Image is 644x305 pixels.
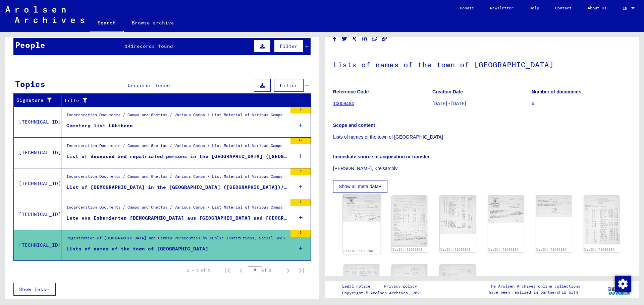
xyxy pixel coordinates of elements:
[234,263,248,277] button: Previous page
[16,97,56,104] div: Signature
[489,289,580,295] p: have been realized in partnership with
[440,264,476,298] img: 002.jpg
[274,40,304,53] button: Filter
[344,264,380,288] img: 002.jpg
[134,43,173,49] span: records found
[16,95,63,106] div: Signature
[124,15,182,31] a: Browse archive
[66,204,282,214] div: Incarceration Documents / Camps and Ghettos / Various Camps / List Material of Various Camps
[19,286,46,292] span: Show less
[13,283,56,296] button: Show less
[333,123,375,128] b: Scope and content
[333,134,631,141] p: Lists of names of the town of [GEOGRAPHIC_DATA]
[274,79,304,92] button: Filter
[64,97,298,104] div: Title
[342,290,425,296] p: Copyright © Arolsen Archives, 2021
[536,248,567,251] a: DocID: 71030890
[333,180,387,193] button: Show all meta data
[66,143,282,152] div: Incarceration Documents / Camps and Ghettos / Various Camps / List Material of Various Camps
[607,281,632,298] img: yv_logo.png
[489,283,580,289] p: The Arolsen Archives online collections
[361,34,368,43] button: Share on LinkedIn
[532,89,582,94] b: Number of documents
[15,39,45,51] div: People
[280,82,298,88] span: Filter
[342,283,425,290] div: |
[615,276,631,292] img: Change consent
[90,15,124,32] a: Search
[333,165,631,172] p: [PERSON_NAME], Kreisarchiv
[333,49,631,79] h1: Lists of names of the town of [GEOGRAPHIC_DATA]
[432,89,463,94] b: Creation Date
[14,199,61,230] td: [TECHNICAL_ID]
[343,194,381,222] img: 001.jpg
[333,101,354,106] a: 10008484
[66,153,287,160] div: List of deceased and repatriated persons in the [GEOGRAPHIC_DATA] ([GEOGRAPHIC_DATA])/[GEOGRAPHIC...
[333,89,369,94] b: Reference Code
[66,122,133,129] div: Cemetery list Lübtheen
[614,276,631,292] div: Change consent
[248,267,281,273] div: of 1
[392,196,428,247] img: 001.jpg
[440,248,471,251] a: DocID: 71030869
[342,283,376,290] a: Legal notice
[14,230,61,260] td: [TECHNICAL_ID]
[584,196,620,244] img: 001.jpg
[66,184,287,191] div: List of [DEMOGRAPHIC_DATA] in the [GEOGRAPHIC_DATA] ([GEOGRAPHIC_DATA])/[GEOGRAPHIC_DATA]
[290,199,311,206] div: 5
[343,249,375,253] a: DocID: 71030867
[66,235,287,244] div: Registration of [DEMOGRAPHIC_DATA] and German Persecutees by Public Institutions, Social Securiti...
[66,245,208,252] div: Lists of names of the town of [GEOGRAPHIC_DATA]
[381,34,388,43] button: Copy link
[280,43,298,49] span: Filter
[187,267,210,273] div: 1 – 5 of 5
[432,100,531,107] p: [DATE] - [DATE]
[532,100,631,107] p: 6
[392,248,423,251] a: DocID: 71030868
[66,112,282,121] div: Incarceration Documents / Camps and Ghettos / Various Camps / List Material of Various Camps
[66,215,287,222] div: Lste von Exhumierten [DEMOGRAPHIC_DATA] aus [GEOGRAPHIC_DATA] und [GEOGRAPHIC_DATA], [PERSON_NAME...
[341,34,348,43] button: Share on Twitter
[379,283,425,290] a: Privacy policy
[536,196,572,217] img: 002.jpg
[125,43,134,49] span: 141
[64,95,304,106] div: Title
[221,263,234,277] button: First page
[66,173,282,183] div: Incarceration Documents / Camps and Ghettos / Various Camps / List Material of Various Camps
[440,196,476,234] img: 001.jpg
[295,263,308,277] button: Last page
[488,248,519,251] a: DocID: 71030890
[351,34,358,43] button: Share on Xing
[584,248,614,251] a: DocID: 71030897
[281,263,295,277] button: Next page
[5,6,84,23] img: Arolsen_neg.svg
[333,154,430,159] b: Immediate source of acquisition or transfer
[14,168,61,199] td: [TECHNICAL_ID]
[488,196,524,223] img: 001.jpg
[331,34,338,43] button: Share on Facebook
[290,230,311,237] div: 6
[371,34,378,43] button: Share on WhatsApp
[623,6,630,11] span: EN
